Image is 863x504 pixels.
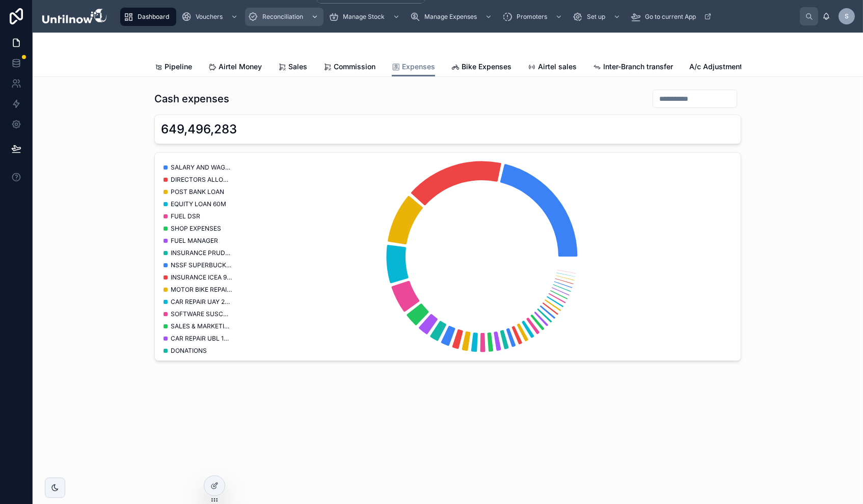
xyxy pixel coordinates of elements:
div: scrollable content [115,6,800,27]
span: Bike Expenses [462,62,511,72]
span: Go to current App [645,13,696,21]
span: Promoters [517,13,547,21]
span: Vouchers [196,13,223,21]
span: CAR REPAIR UAY 274X (FORD) [171,298,232,306]
div: chart [161,159,735,354]
h1: Cash expenses [154,92,229,106]
a: Sales [278,58,307,78]
a: Manage Expenses [407,8,497,26]
span: MOTOR BIKE REPAIR & MAINTAINANCE [171,286,232,294]
span: SOFTWARE SUSCRIPTIONS [171,310,232,318]
a: Pipeline [154,58,192,78]
div: 649,496,283 [161,121,237,137]
span: INSURANCE ICEA 950K [171,273,232,282]
span: SALARY AND WAGES [171,163,232,172]
span: Manage Stock [343,13,385,21]
a: Set up [570,8,626,26]
span: INSURANCE PRUDENTIAL [171,249,232,257]
span: POST BANK LOAN [171,188,224,196]
span: Airtel Money [219,62,262,72]
span: SHOP EXPENSES [171,225,221,233]
span: Inter-Branch transfer [603,62,673,72]
a: Bike Expenses [451,58,511,78]
span: NSSF SUPERBUCKS CONTRIBUTION [171,261,232,269]
span: DIRECTORS ALLOWANCES [171,176,232,184]
span: Sales [288,62,307,72]
a: Airtel Money [208,58,262,78]
span: CAR REPAIR UBL 195S [171,334,232,343]
a: Inter-Branch transfer [593,58,673,78]
span: Manage Expenses [424,13,477,21]
a: A/c Adjustments [689,58,746,78]
a: Expenses [392,58,435,77]
span: EQUITY LOAN 60M [171,200,226,208]
span: Dashboard [138,13,169,21]
a: Airtel sales [528,58,577,78]
span: Reconciliation [262,13,303,21]
span: SALES & MARKETING [171,322,232,330]
span: Airtel sales [538,62,577,72]
span: FUEL MANAGER [171,237,218,245]
span: A/c Adjustments [689,62,746,72]
a: Vouchers [178,8,243,26]
img: App logo [41,8,107,24]
span: Commission [334,62,375,72]
span: Set up [587,13,605,21]
span: Pipeline [165,62,192,72]
a: Dashboard [120,8,176,26]
a: Promoters [499,8,568,26]
span: Expenses [402,62,435,72]
span: S [845,12,849,20]
a: Commission [323,58,375,78]
span: DONATIONS [171,347,207,355]
span: FUEL DSR [171,212,200,220]
a: Manage Stock [326,8,405,26]
a: Reconciliation [245,8,323,26]
a: Go to current App [628,8,717,26]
